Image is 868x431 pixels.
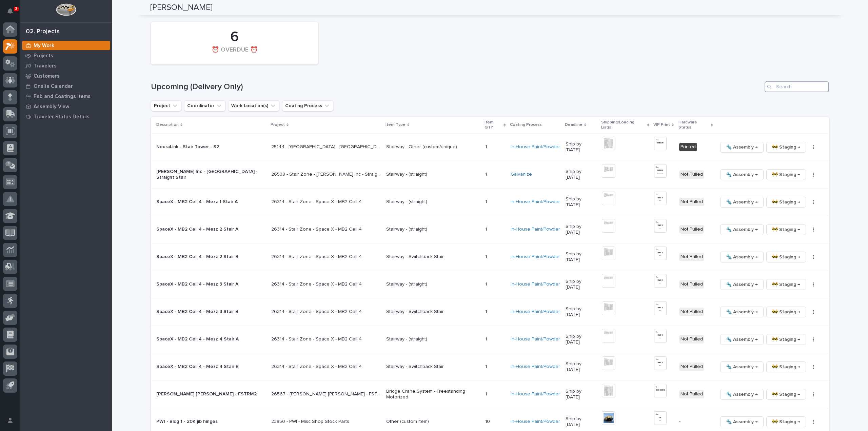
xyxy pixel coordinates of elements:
[766,307,806,317] button: 🚧 Staging →
[485,253,488,260] p: 1
[26,28,60,36] div: 02. Projects
[766,361,806,372] button: 🚧 Staging →
[162,46,307,61] div: ⏰ OVERDUE ⏰
[511,254,560,260] a: In-House Paint/Powder
[726,280,758,289] span: 🔩 Assembly →
[679,390,704,398] div: Not Pulled
[720,279,764,290] button: 🔩 Assembly →
[271,225,363,232] p: 26314 - Stair Zone - Space X - MB2 Cell 4
[34,63,57,69] p: Travelers
[485,308,488,315] p: 1
[511,227,560,232] a: In-House Paint/Powder
[566,141,597,153] p: Ship by [DATE]
[720,142,764,153] button: 🔩 Assembly →
[151,353,829,380] tr: SpaceX - MB2 Cell 4 - Mezz 4 Stair B26314 - Stair Zone - Space X - MB2 Cell 426314 - Stair Zone -...
[151,298,829,326] tr: SpaceX - MB2 Cell 4 - Mezz 3 Stair B26314 - Stair Zone - Space X - MB2 Cell 426314 - Stair Zone -...
[726,143,758,151] span: 🔩 Assembly →
[511,336,560,342] a: In-House Paint/Powder
[566,416,597,428] p: Ship by [DATE]
[772,171,800,179] span: 🚧 Staging →
[151,243,829,271] tr: SpaceX - MB2 Cell 4 - Mezz 2 Stair B26314 - Stair Zone - Space X - MB2 Cell 426314 - Stair Zone -...
[34,83,73,90] p: Onsite Calendar
[156,281,266,287] p: SpaceX - MB2 Cell 4 - Mezz 3 Stair A
[34,73,60,79] p: Customers
[184,100,225,111] button: Coordinator
[679,225,704,234] div: Not Pulled
[8,8,17,19] div: Notifications3
[228,100,279,111] button: Work Location(s)
[20,71,112,81] a: Customers
[271,198,363,205] p: 26314 - Stair Zone - Space X - MB2 Cell 4
[772,390,800,398] span: 🚧 Staging →
[720,389,764,400] button: 🔩 Assembly →
[485,280,488,287] p: 1
[156,364,266,370] p: SpaceX - MB2 Cell 4 - Mezz 4 Stair B
[720,334,764,345] button: 🔩 Assembly →
[151,82,762,92] h1: Upcoming (Delivery Only)
[151,188,829,216] tr: SpaceX - MB2 Cell 4 - Mezz 1 Stair A26314 - Stair Zone - Space X - MB2 Cell 426314 - Stair Zone -...
[150,3,213,13] h2: [PERSON_NAME]
[386,419,480,425] p: Other (custom item)
[386,309,480,315] p: Stairway - Switchback Stair
[772,143,800,151] span: 🚧 Staging →
[386,281,480,287] p: Stairway - (straight)
[772,335,800,344] span: 🚧 Staging →
[485,335,488,342] p: 1
[386,199,480,205] p: Stairway - (straight)
[386,364,480,370] p: Stairway - Switchback Stair
[766,169,806,180] button: 🚧 Staging →
[679,335,704,344] div: Not Pulled
[720,252,764,262] button: 🔩 Assembly →
[271,308,363,315] p: 26314 - Stair Zone - Space X - MB2 Cell 4
[386,144,480,150] p: Stairway - Other (custom/unique)
[271,417,351,425] p: 23850 - PWI - Misc Shop Stock Parts
[766,334,806,345] button: 🚧 Staging →
[566,279,597,290] p: Ship by [DATE]
[726,171,758,179] span: 🔩 Assembly →
[510,121,542,129] p: Coating Process
[679,308,704,316] div: Not Pulled
[679,419,712,425] p: -
[511,419,560,425] a: In-House Paint/Powder
[3,4,17,18] button: Notifications
[20,91,112,101] a: Fab and Coatings Items
[720,169,764,180] button: 🔩 Assembly →
[151,216,829,243] tr: SpaceX - MB2 Cell 4 - Mezz 2 Stair A26314 - Stair Zone - Space X - MB2 Cell 426314 - Stair Zone -...
[156,144,266,150] p: NeuraLink - Stair Tower - S2
[766,279,806,290] button: 🚧 Staging →
[566,361,597,373] p: Ship by [DATE]
[156,169,266,180] p: [PERSON_NAME] Inc - [GEOGRAPHIC_DATA] - Straight Stair
[720,197,764,208] button: 🔩 Assembly →
[485,225,488,232] p: 1
[151,271,829,298] tr: SpaceX - MB2 Cell 4 - Mezz 3 Stair A26314 - Stair Zone - Space X - MB2 Cell 426314 - Stair Zone -...
[601,119,645,131] p: Shipping/Loading List(s)
[726,335,758,344] span: 🔩 Assembly →
[766,389,806,400] button: 🚧 Staging →
[566,389,597,400] p: Ship by [DATE]
[271,253,363,260] p: 26314 - Stair Zone - Space X - MB2 Cell 4
[56,3,76,16] img: Workspace Logo
[772,308,800,316] span: 🚧 Staging →
[156,309,266,315] p: SpaceX - MB2 Cell 4 - Mezz 3 Stair B
[34,94,91,100] p: Fab and Coatings Items
[765,81,829,92] input: Search
[271,280,363,287] p: 26314 - Stair Zone - Space X - MB2 Cell 4
[511,144,560,150] a: In-House Paint/Powder
[485,143,488,150] p: 1
[565,121,583,129] p: Deadline
[156,199,266,205] p: SpaceX - MB2 Cell 4 - Mezz 1 Stair A
[151,161,829,188] tr: [PERSON_NAME] Inc - [GEOGRAPHIC_DATA] - Straight Stair26538 - Stair Zone - [PERSON_NAME] Inc - St...
[386,336,480,342] p: Stairway - (straight)
[34,114,90,120] p: Traveler Status Details
[766,224,806,235] button: 🚧 Staging →
[726,363,758,371] span: 🔩 Assembly →
[20,40,112,51] a: My Work
[679,253,704,261] div: Not Pulled
[772,253,800,261] span: 🚧 Staging →
[20,101,112,112] a: Assembly View
[151,133,829,161] tr: NeuraLink - Stair Tower - S225144 - [GEOGRAPHIC_DATA] - [GEOGRAPHIC_DATA] - ATX [GEOGRAPHIC_DATA]...
[386,121,406,129] p: Item Type
[511,281,560,287] a: In-House Paint/Powder
[511,364,560,370] a: In-House Paint/Powder
[772,418,800,426] span: 🚧 Staging →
